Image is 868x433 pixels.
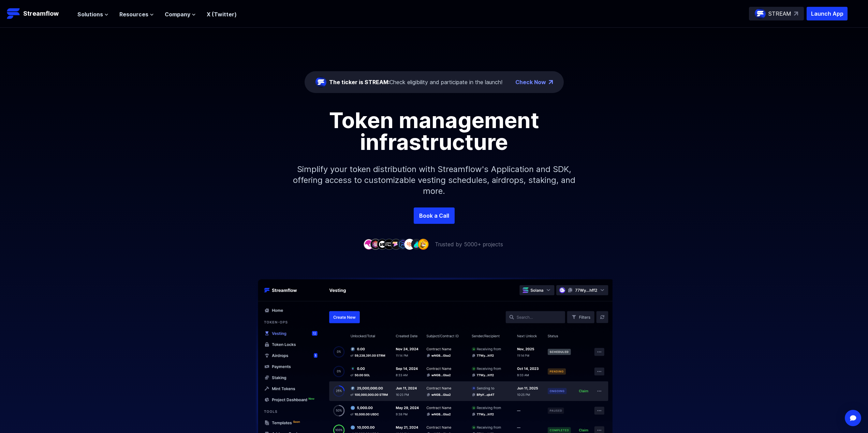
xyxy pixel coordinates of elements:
span: Solutions [77,10,103,18]
button: Solutions [77,10,108,18]
img: company-1 [363,239,374,249]
img: company-7 [404,239,415,249]
span: Resources [119,10,148,18]
p: Simplify your token distribution with Streamflow's Application and SDK, offering access to custom... [288,153,581,207]
img: Streamflow Logo [7,7,20,20]
img: company-6 [397,239,408,249]
a: Book a Call [414,207,455,224]
p: Trusted by 5000+ projects [435,240,503,248]
button: Resources [119,10,154,18]
a: STREAM [749,7,804,20]
img: company-5 [391,239,401,249]
button: Launch App [807,7,848,20]
button: Company [165,10,196,18]
div: Open Intercom Messenger [845,410,861,426]
img: streamflow-logo-circle.png [315,77,326,88]
span: Company [165,10,190,18]
p: Streamflow [23,9,59,18]
img: company-8 [411,239,422,249]
img: company-4 [384,239,395,249]
img: company-2 [370,239,381,249]
div: Check eligibility and participate in the launch! [329,78,502,86]
img: company-9 [418,239,429,249]
a: X (Twitter) [207,11,237,18]
h1: Token management infrastructure [281,109,588,153]
img: company-3 [377,239,388,249]
p: STREAM [768,10,791,18]
img: top-right-arrow.svg [794,12,798,16]
span: The ticker is STREAM: [329,79,389,86]
a: Check Now [515,78,546,86]
img: top-right-arrow.png [549,80,553,84]
img: streamflow-logo-circle.png [755,8,766,19]
a: Streamflow [7,7,71,20]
